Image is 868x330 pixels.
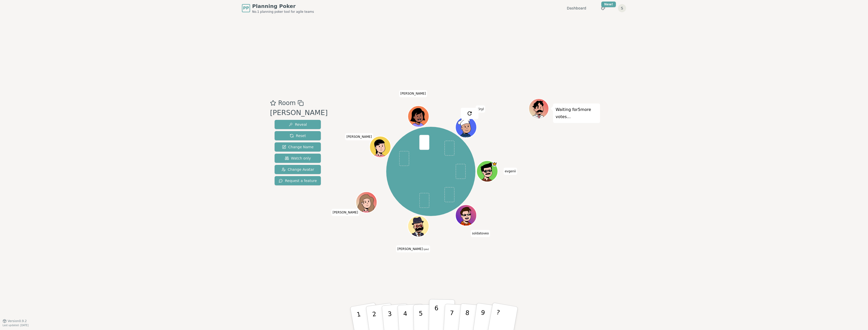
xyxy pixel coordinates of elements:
[278,98,296,108] span: Room
[3,324,29,327] span: Last updated: [DATE]
[423,248,429,251] span: (you)
[270,108,328,118] div: [PERSON_NAME]
[275,142,321,152] button: Change Name
[243,5,249,11] span: PP
[275,154,321,163] button: Watch only
[275,120,321,129] button: Reveal
[618,4,626,12] button: S
[476,106,485,113] span: Click to change your name
[408,216,428,236] button: Click to change your avatar
[396,245,430,253] span: Click to change your name
[252,3,314,10] span: Planning Poker
[8,319,27,323] span: Version 0.9.2
[601,2,616,7] div: New!
[275,165,321,174] button: Change Avatar
[282,144,313,150] span: Change Name
[281,167,314,172] span: Change Avatar
[345,133,373,140] span: Click to change your name
[503,168,517,175] span: Click to change your name
[275,131,321,140] button: Reset
[471,230,490,237] span: Click to change your name
[3,319,27,323] button: Version0.9.2
[556,106,597,120] p: Waiting for 5 more votes...
[599,4,608,13] button: New!
[290,133,306,138] span: Reset
[567,6,586,11] a: Dashboard
[331,209,359,216] span: Click to change your name
[279,178,317,183] span: Request a feature
[242,3,314,14] a: PPPlanning PokerNo.1 planning poker tool for agile teams
[289,122,307,127] span: Reveal
[492,161,497,167] span: evgenii is the host
[285,156,311,161] span: Watch only
[252,10,314,14] span: No.1 planning poker tool for agile teams
[399,90,427,97] span: Click to change your name
[275,176,321,185] button: Request a feature
[270,98,276,108] button: Add as favourite
[466,110,473,117] img: reset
